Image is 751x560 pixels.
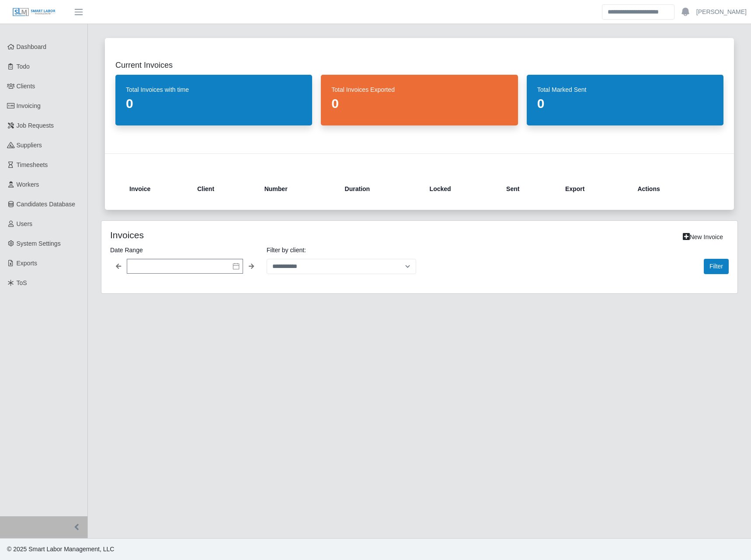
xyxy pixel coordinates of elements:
[110,230,360,240] h4: Invoices
[630,178,709,199] th: Actions
[267,245,416,255] label: Filter by client:
[7,546,114,553] span: © 2025 Smart Labor Management, LLC
[12,7,56,17] img: SLM Logo
[190,178,257,199] th: Client
[17,240,61,247] span: System Settings
[423,178,499,199] th: Locked
[17,220,33,227] span: Users
[331,85,507,94] dt: Total Invoices Exported
[17,201,76,208] span: Candidates Database
[126,85,302,94] dt: Total Invoices with time
[17,43,47,50] span: Dashboard
[696,7,747,17] a: [PERSON_NAME]
[115,59,723,71] h2: Current Invoices
[17,122,54,129] span: Job Requests
[17,83,35,90] span: Clients
[537,85,713,94] dt: Total Marked Sent
[17,181,39,188] span: Workers
[677,230,729,245] a: New Invoice
[602,4,675,20] input: Search
[331,96,507,111] dd: 0
[558,178,630,199] th: Export
[110,245,260,255] label: Date Range
[17,142,42,149] span: Suppliers
[704,259,729,274] button: Filter
[17,279,27,286] span: ToS
[17,260,37,267] span: Exports
[338,178,423,199] th: Duration
[126,96,302,111] dd: 0
[257,178,338,199] th: Number
[17,63,30,70] span: Todo
[499,178,558,199] th: Sent
[17,161,48,168] span: Timesheets
[17,102,41,109] span: Invoicing
[129,178,190,199] th: Invoice
[537,96,713,111] dd: 0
